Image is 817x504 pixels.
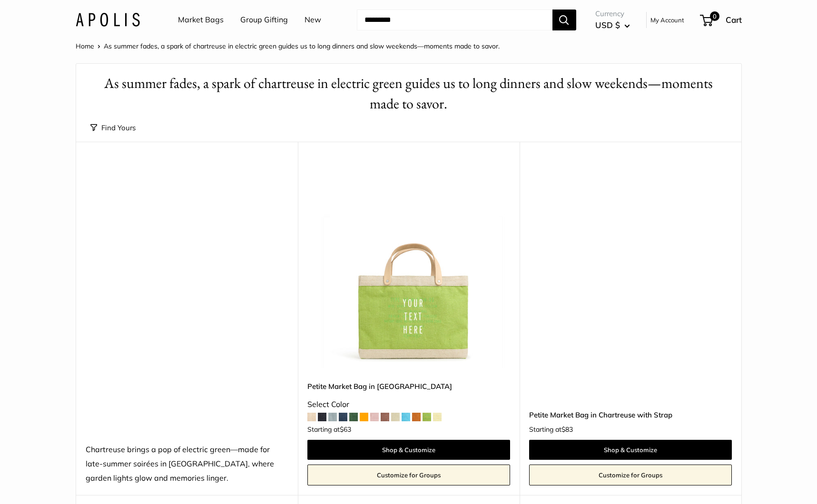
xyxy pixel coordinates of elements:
[357,10,552,30] input: Search...
[701,12,742,28] a: 0 Cart
[76,40,500,52] nav: Breadcrumb
[240,13,288,27] a: Group Gifting
[726,15,742,25] span: Cart
[529,440,732,460] a: Shop & Customize
[595,20,620,30] span: USD $
[307,381,510,392] a: Petite Market Bag in [GEOGRAPHIC_DATA]
[650,14,684,26] a: My Account
[529,465,732,485] a: Customize for Groups
[709,11,719,21] span: 0
[595,18,630,33] button: USD $
[76,42,94,50] a: Home
[76,13,140,27] img: Apolis
[305,13,321,27] a: New
[178,13,224,27] a: Market Bags
[307,397,510,412] div: Select Color
[307,440,510,460] a: Shop & Customize
[104,42,500,50] span: As summer fades, a spark of chartreuse in electric green guides us to long dinners and slow weeke...
[86,443,288,485] div: Chartreuse brings a pop of electric green—made for late-summer soirées in [GEOGRAPHIC_DATA], wher...
[340,425,351,434] span: $63
[561,425,573,434] span: $83
[90,121,136,135] button: Find Yours
[307,165,510,368] a: Petite Market Bag in ChartreusePetite Market Bag in Chartreuse
[552,10,576,30] button: Search
[529,409,732,420] a: Petite Market Bag in Chartreuse with Strap
[307,165,510,368] img: Petite Market Bag in Chartreuse
[595,7,630,20] span: Currency
[307,465,510,485] a: Customize for Groups
[529,165,732,368] a: Petite Market Bag in Chartreuse with StrapPetite Market Bag in Chartreuse with Strap
[90,73,727,114] h1: As summer fades, a spark of chartreuse in electric green guides us to long dinners and slow weeke...
[307,426,351,433] span: Starting at
[529,426,573,433] span: Starting at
